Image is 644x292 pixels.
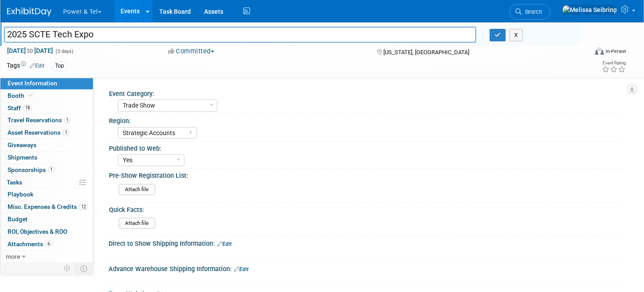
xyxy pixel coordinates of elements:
[0,188,93,200] a: Playbook
[45,240,52,247] span: 6
[0,102,93,114] a: Staff18
[63,129,69,136] span: 1
[23,104,32,111] span: 18
[8,129,69,136] span: Asset Reservations
[8,104,32,112] span: Staff
[55,48,73,54] span: (3 days)
[109,169,622,180] div: Pre-Show Registration List:
[8,166,55,173] span: Sponsorships
[8,80,57,87] span: Event Information
[8,141,36,148] span: Giveaways
[52,61,67,71] div: Top
[383,49,469,56] span: [US_STATE], [GEOGRAPHIC_DATA]
[8,216,28,223] span: Budget
[605,48,626,55] div: In-Person
[0,213,93,225] a: Budget
[0,164,93,176] a: Sponsorships1
[0,152,93,164] a: Shipments
[165,47,218,56] button: Committed
[0,238,93,250] a: Attachments6
[7,47,53,55] span: [DATE] [DATE]
[562,5,617,15] img: Melissa Seibring
[0,226,93,238] a: ROI, Objectives & ROO
[0,114,93,126] a: Travel Reservations1
[510,29,523,41] button: X
[8,92,35,99] span: Booth
[8,191,33,198] span: Playbook
[109,114,622,125] div: Region:
[0,127,93,139] a: Asset Reservations1
[595,48,604,55] img: Format-Inperson.png
[7,61,44,71] td: Tags
[64,117,71,124] span: 1
[510,4,551,20] a: Search
[522,8,542,15] span: Search
[6,253,20,260] span: more
[8,116,71,124] span: Travel Reservations
[79,204,88,210] span: 12
[7,8,52,16] img: ExhibitDay
[60,263,75,274] td: Personalize Event Tab Strip
[0,139,93,151] a: Giveaways
[8,228,67,235] span: ROI, Objectives & ROO
[0,201,93,213] a: Misc. Expenses & Credits12
[109,142,622,153] div: Published to Web:
[8,154,37,161] span: Shipments
[8,203,88,210] span: Misc. Expenses & Credits
[0,176,93,188] a: Tasks
[109,87,622,98] div: Event Category:
[8,240,52,248] span: Attachments
[48,166,55,173] span: 1
[109,262,626,274] div: Advance Warehouse Shipping Information:
[28,93,33,98] i: Booth reservation complete
[26,47,34,54] span: to
[109,203,622,214] div: Quick Facts:
[602,61,626,65] div: Event Rating
[109,237,626,248] div: Direct to Show Shipping Information:
[0,251,93,263] a: more
[30,63,44,69] a: Edit
[0,90,93,102] a: Booth
[75,263,93,274] td: Toggle Event Tabs
[0,77,93,89] a: Event Information
[234,266,249,272] a: Edit
[217,241,232,247] a: Edit
[534,46,626,60] div: Event Format
[7,179,22,186] span: Tasks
